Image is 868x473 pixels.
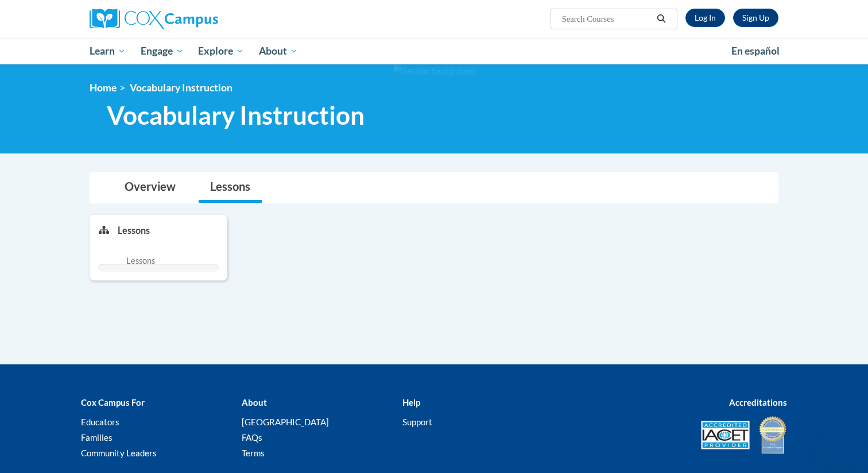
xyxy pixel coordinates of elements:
[141,44,184,58] span: Engage
[90,44,126,58] span: Learn
[198,44,244,58] span: Explore
[758,415,787,455] img: IDA® Accredited
[733,9,778,27] a: Register
[251,38,305,64] a: About
[107,100,365,130] span: Vocabulary Instruction
[199,172,262,203] a: Lessons
[118,224,150,237] p: Lessons
[724,39,787,63] a: En español
[685,9,725,27] a: Log In
[242,448,265,458] a: Terms
[822,427,859,464] iframe: Button to launch messaging window
[81,448,157,458] a: Community Leaders
[242,417,329,427] a: [GEOGRAPHIC_DATA]
[130,82,232,94] span: Vocabulary Instruction
[90,82,117,94] a: Home
[191,38,251,64] a: Explore
[729,397,787,407] b: Accreditations
[90,9,308,29] a: Cox Campus
[81,432,113,443] a: Families
[561,12,653,26] input: Search Courses
[731,45,780,57] span: En español
[90,9,218,29] img: Cox Campus
[242,397,267,407] b: About
[259,44,298,58] span: About
[113,172,187,203] a: Overview
[701,421,750,449] img: Accredited IACET® Provider
[242,432,262,443] a: FAQs
[653,12,670,26] button: Search
[133,38,191,64] a: Engage
[402,397,420,407] b: Help
[72,38,796,64] div: Main menu
[81,397,145,407] b: Cox Campus For
[402,417,432,427] a: Support
[82,38,133,64] a: Learn
[81,417,119,427] a: Educators
[393,65,475,78] img: Section background
[126,255,155,267] span: Lessons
